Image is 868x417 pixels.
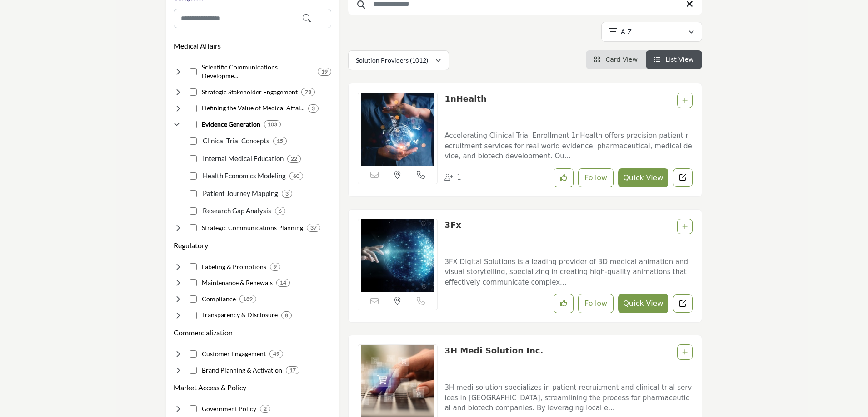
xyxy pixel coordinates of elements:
[444,131,692,162] p: Accelerating Clinical Trial Enrollment 1nHealth offers precision patient recruitment services for...
[605,56,637,63] span: Card View
[444,383,692,413] p: 3H medi solution specializes in patient recruitment and clinical trial services in [GEOGRAPHIC_DA...
[190,68,197,75] input: Select Scientific Communications Development checkbox
[301,88,315,96] div: 73 Results For Strategic Stakeholder Engagement
[202,223,303,232] h4: Strategic Communications Planning: Developing publication plans demonstrating product benefits an...
[673,168,693,187] a: Redirect to listing
[273,137,287,145] div: 15 Results For Clinical Trial Concepts
[273,351,279,357] b: 49
[305,89,311,95] b: 73
[190,279,197,286] input: Select Maintenance & Renewals checkbox
[665,56,693,63] span: List View
[578,294,614,313] button: Follow
[200,136,269,146] p: Clinical Trial Concepts: Designing and proposing future clinical trial concepts.
[239,295,256,303] div: 189 Results For Compliance
[279,208,282,214] b: 6
[270,263,280,271] div: 9 Results For Labeling & Promotions
[285,312,288,319] b: 8
[202,88,298,97] h4: Strategic Stakeholder Engagement: Interacting with key opinion leaders and advocacy partners.
[190,121,197,128] input: Select Evidence Generation checkbox
[190,105,197,112] input: Select Defining the Value of Medical Affairs checkbox
[190,137,197,145] input: Select Clinical Trial Concepts checkbox
[202,404,256,413] h4: Government Policy: Monitoring and influencing drug-related public policy.
[264,120,281,128] div: 103 Results For Evidence Generation
[202,278,273,287] h4: Maintenance & Renewals: Maintaining marketing authorizations and safety reporting.
[190,367,197,374] input: Select Brand Planning & Activation checkbox
[190,350,197,358] input: Select Customer Engagement checkbox
[200,171,286,181] p: Health Economics Modeling: Modeling economic value propositions for payers.
[289,172,303,180] div: 60 Results For Health Economics Modeling
[285,191,289,197] b: 3
[264,406,267,412] b: 2
[682,348,688,356] a: Add To List
[202,63,314,80] h4: Scientific Communications Development: Creating scientific content showcasing clinical evidence.
[190,190,197,197] input: Select Patient Journey Mapping checkbox
[200,153,284,164] p: Internal Medical Education: Educating internal staff on healthcare interventions.
[174,240,208,251] button: Regulatory
[444,93,486,123] p: 1nHealth
[280,280,286,286] b: 14
[174,9,331,28] input: Search Category
[202,349,266,358] h4: Customer Engagement: Understanding and optimizing patient experience across channels.
[444,344,543,375] p: 3H Medi Solution Inc.
[554,294,574,313] button: Like listing
[594,56,638,63] a: View Card
[312,105,315,112] b: 3
[444,377,692,413] a: 3H medi solution specializes in patient recruitment and clinical trial services in [GEOGRAPHIC_DA...
[202,294,236,304] h4: Compliance: Local and global regulatory compliance.
[618,294,668,313] button: Quick View
[268,121,277,128] b: 103
[444,125,692,162] a: Accelerating Clinical Trial Enrollment 1nHealth offers precision patient recruitment services for...
[202,310,278,319] h4: Transparency & Disclosure: Transparency & Disclosure
[293,173,299,179] b: 60
[682,97,688,104] a: Add To List
[243,296,253,302] b: 189
[202,120,260,129] h4: Evidence Generation: Research to support clinical and economic value claims.
[358,219,438,292] img: 3Fx
[444,220,461,230] a: 3Fx
[348,50,449,70] button: Solution Providers (1012)
[190,312,197,319] input: Select Transparency & Disclosure checkbox
[682,223,688,230] a: Add To List
[190,405,197,412] input: Select Government Policy checkbox
[190,224,197,231] input: Select Strategic Communications Planning checkbox
[277,138,283,144] b: 15
[190,172,197,180] input: Select Health Economics Modeling checkbox
[601,22,702,42] button: A-Z
[174,382,246,393] button: Market Access & Policy
[654,56,694,63] a: View List
[289,367,296,373] b: 17
[260,405,270,413] div: 2 Results For Government Policy
[190,295,197,303] input: Select Compliance checkbox
[358,93,438,166] img: 1nHealth
[291,156,297,162] b: 22
[444,172,461,183] div: Followers
[307,224,320,232] div: 37 Results For Strategic Communications Planning
[190,155,197,162] input: Select Internal Medical Education checkbox
[457,173,461,182] span: 1
[174,327,233,338] button: Commercialization
[174,40,221,51] button: Medical Affairs
[202,262,266,271] h4: Labeling & Promotions: Determining safe product use specifications and claims.
[275,207,285,215] div: 6 Results For Research Gap Analysis
[444,94,486,103] a: 1nHealth
[618,168,668,187] button: Quick View
[444,251,692,288] a: 3FX Digital Solutions is a leading provider of 3D medical animation and visual storytelling, spec...
[202,103,304,113] h4: Defining the Value of Medical Affairs
[200,206,271,216] p: Research Gap Analysis: Identifying gaps needing additional evidence generation.
[282,190,292,198] div: 3 Results For Patient Journey Mapping
[444,257,692,288] p: 3FX Digital Solutions is a leading provider of 3D medical animation and visual storytelling, spec...
[274,264,277,270] b: 9
[287,155,301,163] div: 22 Results For Internal Medical Education
[444,346,543,355] a: 3H Medi Solution Inc.
[269,350,283,358] div: 49 Results For Customer Engagement
[321,69,328,75] b: 19
[200,188,278,199] p: Patient Journey Mapping: Modeling patient journeys for identifying unmet needs.
[276,279,290,287] div: 14 Results For Maintenance & Renewals
[578,168,614,187] button: Follow
[202,366,282,375] h4: Brand Planning & Activation: Developing and executing commercial launch strategies.
[673,294,693,313] a: Redirect to listing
